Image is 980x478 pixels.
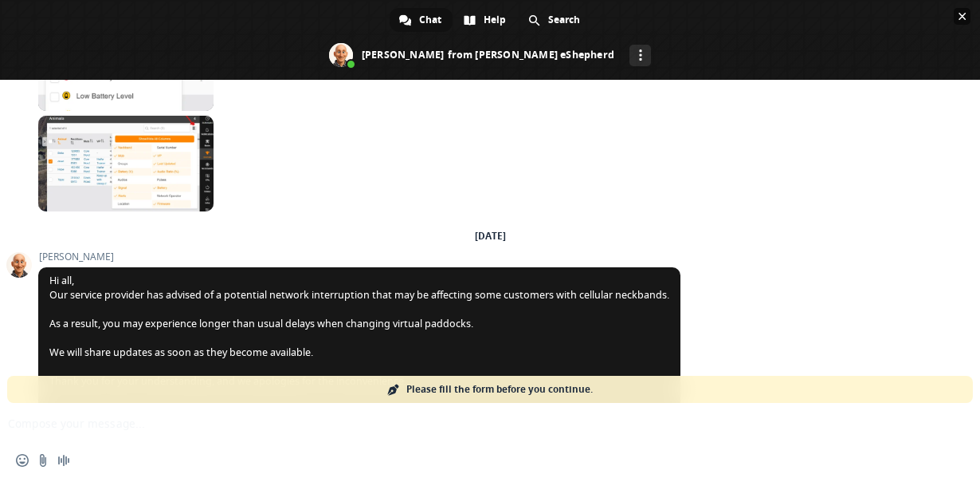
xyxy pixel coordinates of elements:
[390,8,453,32] div: Chat
[475,231,506,241] div: [DATE]
[419,8,441,32] span: Chat
[548,8,580,32] span: Search
[406,376,593,403] span: Please fill the form before you continue.
[519,8,591,32] div: Search
[37,454,49,467] span: Send a file
[38,251,680,263] span: [PERSON_NAME]
[629,45,651,66] div: More channels
[16,454,29,467] span: Insert an emoji
[454,8,517,32] div: Help
[484,8,506,32] span: Help
[954,8,970,25] span: Close chat
[57,454,70,467] span: Audio message
[49,274,669,417] span: Hi all, Our service provider has advised of a potential network interruption that may be affectin...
